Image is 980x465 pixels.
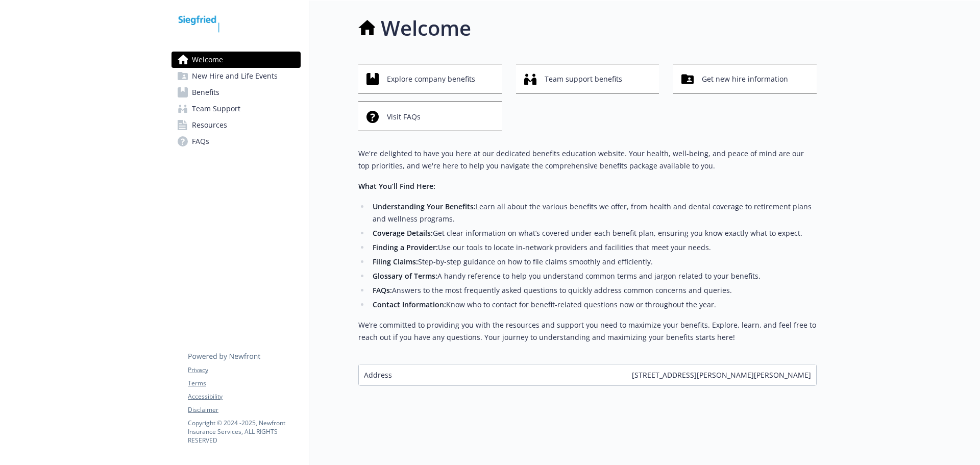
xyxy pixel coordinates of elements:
[370,241,817,254] li: Use our tools to locate in-network providers and facilities that meet your needs.
[373,285,392,295] strong: FAQs:
[370,284,817,297] li: Answers to the most frequently asked questions to quickly address common concerns and queries.
[673,64,817,93] button: Get new hire information
[192,117,227,133] span: Resources
[370,256,817,268] li: Step-by-step guidance on how to file claims smoothly and efficiently.
[387,107,421,127] span: Visit FAQs
[171,68,301,84] a: New Hire and Life Events
[370,201,817,225] li: Learn all about the various benefits we offer, from health and dental coverage to retirement plan...
[188,392,300,401] a: Accessibility
[373,242,438,252] strong: Finding a Provider:
[373,257,418,266] strong: Filing Claims:
[358,148,817,172] p: We're delighted to have you here at our dedicated benefits education website. Your health, well-b...
[373,202,476,211] strong: Understanding Your Benefits:
[358,64,502,93] button: Explore company benefits
[387,69,475,89] span: Explore company benefits
[171,133,301,150] a: FAQs
[373,228,433,238] strong: Coverage Details:
[192,52,223,68] span: Welcome
[370,227,817,239] li: Get clear information on what’s covered under each benefit plan, ensuring you know exactly what t...
[188,419,300,445] p: Copyright © 2024 - 2025 , Newfront Insurance Services, ALL RIGHTS RESERVED
[358,181,435,191] strong: What You’ll Find Here:
[188,405,300,414] a: Disclaimer
[171,52,301,68] a: Welcome
[632,370,811,380] span: [STREET_ADDRESS][PERSON_NAME][PERSON_NAME]
[188,379,300,388] a: Terms
[370,299,817,311] li: Know who to contact for benefit-related questions now or throughout the year.
[370,270,817,282] li: A handy reference to help you understand common terms and jargon related to your benefits.
[516,64,659,93] button: Team support benefits
[171,101,301,117] a: Team Support
[192,84,219,101] span: Benefits
[171,84,301,101] a: Benefits
[188,365,300,375] a: Privacy
[545,69,622,89] span: Team support benefits
[192,133,209,150] span: FAQs
[373,300,446,309] strong: Contact Information:
[373,271,437,281] strong: Glossary of Terms:
[381,13,471,43] h1: Welcome
[364,370,392,380] span: Address
[702,69,788,89] span: Get new hire information
[192,68,278,84] span: New Hire and Life Events
[171,117,301,133] a: Resources
[358,319,817,344] p: We’re committed to providing you with the resources and support you need to maximize your benefit...
[358,102,502,131] button: Visit FAQs
[192,101,240,117] span: Team Support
